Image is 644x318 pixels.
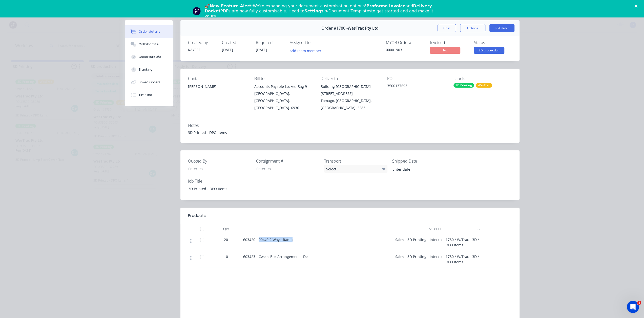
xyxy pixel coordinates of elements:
span: [DATE] [222,47,233,52]
div: Accounts Payable Locked Bag 9[GEOGRAPHIC_DATA], [GEOGRAPHIC_DATA], [GEOGRAPHIC_DATA], 6936 [254,83,313,111]
div: Order details [139,29,160,34]
div: Building [GEOGRAPHIC_DATA][STREET_ADDRESS] [321,83,379,97]
div: Job [444,224,482,234]
div: Notes [188,123,512,128]
button: Add team member [287,47,324,54]
iframe: Intercom live chat [627,301,639,313]
div: 3D Printed - DPO Items [184,185,247,192]
span: No [430,47,460,53]
div: MYOB Order # [386,40,424,45]
div: Tomago, [GEOGRAPHIC_DATA], [GEOGRAPHIC_DATA], 2283 [321,97,379,111]
span: 603423 - Cwess Box Arrangement - Desi [243,254,310,259]
div: Created [222,40,250,45]
button: Collaborate [125,38,173,51]
div: Bill to [254,76,313,81]
div: Collaborate [139,42,159,47]
div: Products [188,213,206,219]
span: 603420 - 90x40 2 Way - Radio [243,237,293,242]
button: Linked Orders [125,76,173,89]
div: PO [387,76,445,81]
span: 10 [224,254,228,259]
div: Required [256,40,284,45]
img: Profile image for Team [193,7,201,15]
label: Consignment # [256,158,319,164]
button: Tracking [125,63,173,76]
button: Close [438,24,456,32]
span: 3D production [474,47,504,53]
div: Sales - 3D Printing - Interco [393,251,444,268]
button: Timeline [125,89,173,101]
button: Options [460,24,485,32]
label: Job Title [188,178,251,184]
div: Linked Orders [139,80,160,85]
div: Sales - 3D Printing - Interco [393,234,444,251]
div: Checklists 0/0 [139,55,161,59]
div: 3D Printed - DPO Items [188,130,512,135]
div: 00001903 [386,47,424,52]
div: Tracking [139,67,153,72]
div: WesTrac [476,83,492,88]
div: Created by [188,40,216,45]
div: 3500137693 [387,83,445,90]
div: Timeline [139,93,152,97]
div: Qty [211,224,241,234]
div: 1780 / W/Trac - 3D / DPO Items [444,234,482,251]
a: Document Templates [328,9,371,13]
b: Settings > [304,9,371,13]
div: Status [474,40,512,45]
div: Assigned to [290,40,340,45]
input: Enter date [389,165,452,173]
div: 3D Printing [453,83,474,88]
div: Account [393,224,444,234]
div: 🚀 We're expanding your document customisation options! and PDFs are now fully customisable. Head ... [205,4,444,19]
div: Accounts Payable Locked Bag 9 [254,83,313,90]
div: Contact [188,76,246,81]
div: Labels [453,76,512,81]
button: Edit Order [489,24,514,32]
div: [GEOGRAPHIC_DATA], [GEOGRAPHIC_DATA], [GEOGRAPHIC_DATA], 6936 [254,90,313,111]
label: Quoted By [188,158,251,164]
button: Order details [125,25,173,38]
b: New Feature Alert: [210,4,253,8]
b: Proforma Invoice [366,4,405,8]
b: Delivery Docket [205,4,432,13]
div: KAYSEE [188,47,216,52]
label: Transport [324,158,387,164]
div: Deliver to [321,76,379,81]
div: [PERSON_NAME] [188,83,246,99]
span: WesTrac Pty Ltd [348,26,379,31]
div: [PERSON_NAME] [188,83,246,90]
div: Select... [324,165,387,173]
span: 1 [637,301,641,305]
span: [DATE] [256,47,267,52]
label: Shipped Date [392,158,455,164]
div: Close [634,5,639,8]
button: Checklists 0/0 [125,51,173,63]
div: 1780 / W/Trac - 3D / DPO Items [444,251,482,268]
button: Add team member [290,47,324,54]
button: 3D production [474,47,504,55]
div: Building [GEOGRAPHIC_DATA][STREET_ADDRESS]Tomago, [GEOGRAPHIC_DATA], [GEOGRAPHIC_DATA], 2283 [321,83,379,111]
span: Order #1780 - [321,26,348,31]
div: Invoiced [430,40,468,45]
span: 20 [224,237,228,242]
